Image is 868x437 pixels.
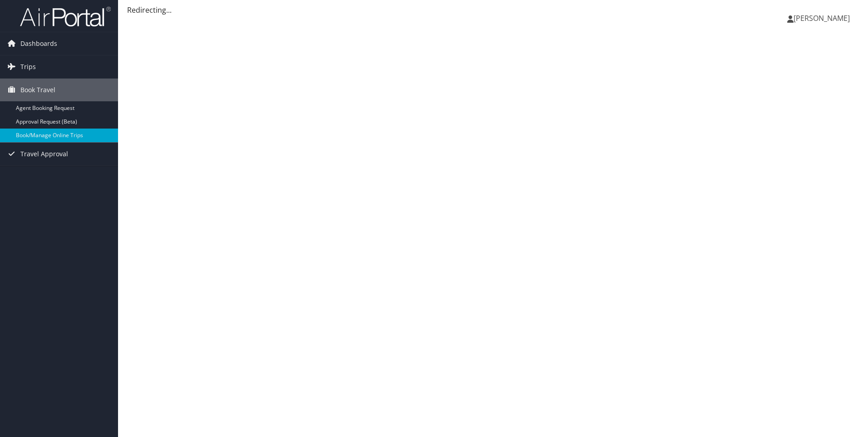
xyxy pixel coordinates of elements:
[787,5,859,32] a: [PERSON_NAME]
[20,32,57,55] span: Dashboards
[794,13,850,23] span: [PERSON_NAME]
[20,143,68,165] span: Travel Approval
[20,6,111,27] img: airportal-logo.png
[20,55,36,78] span: Trips
[20,79,55,101] span: Book Travel
[127,5,859,15] div: Redirecting...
